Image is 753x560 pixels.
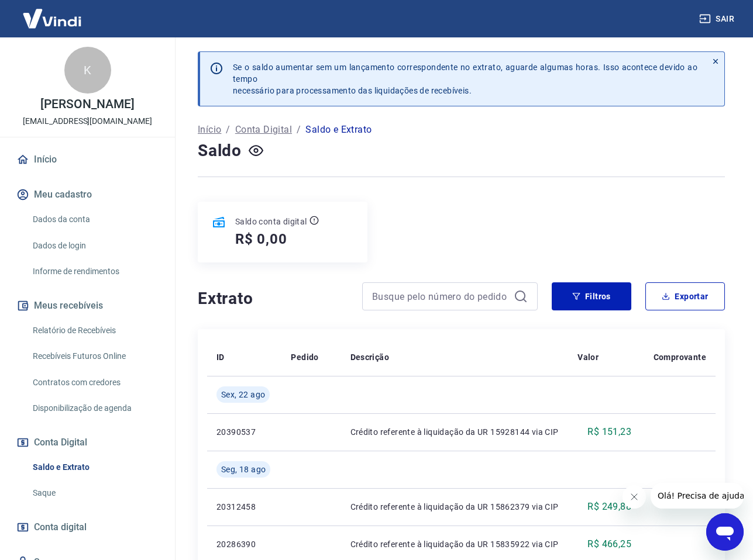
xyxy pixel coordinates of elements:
[28,481,161,505] a: Saque
[198,287,348,310] h4: Extrato
[14,514,161,540] a: Conta digital
[216,501,272,513] p: 20312458
[297,123,301,137] p: /
[552,282,631,310] button: Filtros
[350,426,559,438] p: Crédito referente à liquidação da UR 15928144 via CIP
[28,371,161,395] a: Contratos com credores
[28,234,161,258] a: Dados de login
[235,216,307,227] p: Saldo conta digital
[28,208,161,231] a: Dados da conta
[645,282,725,310] button: Exportar
[587,425,631,439] p: R$ 151,23
[14,1,90,36] img: Vindi
[651,483,744,509] iframe: Mensagem da empresa
[14,182,161,208] button: Meu cadastro
[235,230,287,248] h5: R$ 0,00
[706,513,744,551] iframe: Botão para abrir a janela de mensagens
[7,8,98,18] span: Olá! Precisa de ajuda?
[221,464,266,475] span: Seg, 18 ago
[216,426,272,438] p: 20390537
[14,430,161,455] button: Conta Digital
[216,351,225,363] p: ID
[372,288,509,305] input: Busque pelo número do pedido
[28,455,161,479] a: Saldo e Extrato
[40,98,134,110] p: [PERSON_NAME]
[235,123,292,137] a: Conta Digital
[34,519,87,535] span: Conta digital
[28,260,161,284] a: Informe de rendimentos
[221,389,265,400] span: Sex, 22 ago
[291,351,318,363] p: Pedido
[587,500,631,514] p: R$ 249,88
[577,351,599,363] p: Valor
[28,396,161,420] a: Disponibilização de agenda
[350,501,559,513] p: Crédito referente à liquidação da UR 15862379 via CIP
[23,115,152,127] p: [EMAIL_ADDRESS][DOMAIN_NAME]
[28,344,161,368] a: Recebíveis Futuros Online
[28,319,161,343] a: Relatório de Recebíveis
[226,123,230,137] p: /
[64,47,111,94] div: K
[350,351,390,363] p: Descrição
[14,293,161,319] button: Meus recebíveis
[654,351,706,363] p: Comprovante
[198,123,221,137] a: Início
[216,538,272,550] p: 20286390
[198,139,242,163] h4: Saldo
[305,123,372,137] p: Saldo e Extrato
[233,61,697,96] p: Se o saldo aumentar sem um lançamento correspondente no extrato, aguarde algumas horas. Isso acon...
[623,485,646,509] iframe: Fechar mensagem
[14,147,161,172] a: Início
[350,538,559,550] p: Crédito referente à liquidação da UR 15835922 via CIP
[587,537,631,551] p: R$ 466,25
[697,8,739,30] button: Sair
